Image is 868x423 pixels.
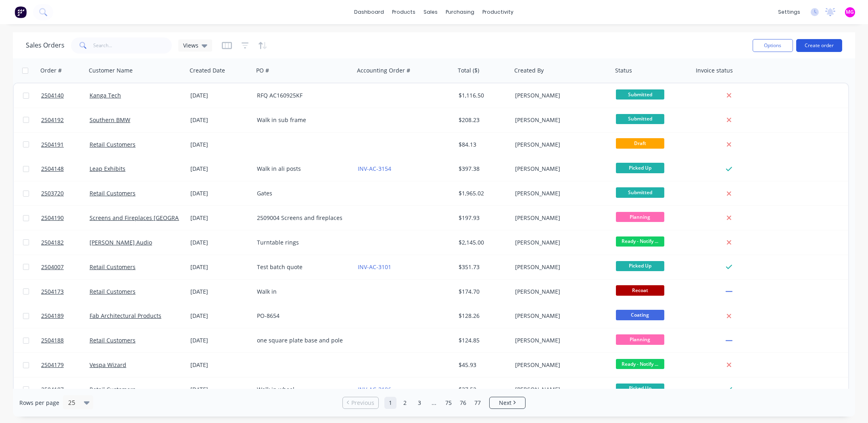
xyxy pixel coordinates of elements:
span: 2504173 [41,288,64,296]
div: [DATE] [190,141,250,149]
span: Views [183,41,198,50]
span: Picked Up [616,384,664,394]
a: 2504140 [41,83,90,108]
div: [DATE] [190,214,250,222]
div: Gates [257,189,346,197]
div: Invoice status [696,66,733,75]
div: PO-8654 [257,312,346,320]
div: RFQ AC160925KF [257,91,346,100]
div: [PERSON_NAME] [515,263,605,271]
div: $37.52 [459,386,506,394]
img: Factory [15,6,27,18]
div: products [388,6,420,18]
span: Ready - Notify ... [616,359,664,369]
span: Submitted [616,187,664,197]
div: $1,965.02 [459,189,506,197]
span: Rows per page [19,399,59,407]
div: $128.26 [459,312,506,320]
span: Draft [616,138,664,148]
div: [PERSON_NAME] [515,312,605,320]
a: INV-AC-3154 [358,165,391,172]
a: Page 76 [457,397,469,409]
div: [PERSON_NAME] [515,189,605,197]
a: Next page [490,399,525,407]
div: [DATE] [190,263,250,271]
div: [PERSON_NAME] [515,288,605,296]
div: [DATE] [190,91,250,100]
a: Page 75 [442,397,455,409]
span: Picked Up [616,163,664,173]
a: Retail Customers [90,386,136,393]
div: PO # [256,66,269,75]
a: 2504190 [41,206,90,230]
a: 2503720 [41,181,90,205]
div: $208.23 [459,116,506,124]
span: 2504187 [41,386,64,394]
div: Walk in [257,288,346,296]
div: Walk in wheel [257,386,346,394]
div: [DATE] [190,238,250,247]
div: [DATE] [190,386,250,394]
div: [DATE] [190,336,250,344]
div: $45.93 [459,361,506,369]
a: 2504173 [41,280,90,304]
a: dashboard [351,6,388,18]
div: productivity [479,6,518,18]
a: [PERSON_NAME] Audio [90,238,152,246]
a: Leap Exhibits [90,165,125,172]
a: Vespa Wizard [90,361,126,369]
span: Previous [351,399,374,407]
div: Test batch quote [257,263,346,271]
a: Retail Customers [90,288,136,295]
a: Page 2 [399,397,411,409]
span: Ready - Notify ... [616,236,664,247]
div: settings [774,6,804,18]
div: [PERSON_NAME] [515,141,605,149]
span: 2504148 [41,165,64,173]
button: Create order [796,39,842,52]
a: 2504182 [41,230,90,255]
div: [DATE] [190,312,250,320]
div: one square plate base and pole [257,336,346,344]
a: Jump forward [428,397,440,409]
span: Submitted [616,89,664,100]
a: 2504007 [41,255,90,279]
a: Fab Architectural Products [90,312,161,319]
div: $351.73 [459,263,506,271]
div: [DATE] [190,189,250,197]
div: Walk in ali posts [257,165,346,173]
a: 2504189 [41,304,90,328]
span: 2504188 [41,336,64,344]
a: Retail Customers [90,336,136,344]
div: Turntable rings [257,238,346,247]
a: Page 3 [413,397,426,409]
span: Recoat [616,285,664,295]
a: Kanga Tech [90,91,121,99]
a: 2504148 [41,157,90,181]
div: [PERSON_NAME] [515,361,605,369]
a: 2504188 [41,328,90,352]
span: Planning [616,334,664,344]
div: $197.93 [459,214,506,222]
span: 2504189 [41,312,64,320]
div: Customer Name [89,66,133,75]
a: Southern BMW [90,116,130,124]
button: Options [753,39,793,52]
span: Submitted [616,114,664,124]
div: [PERSON_NAME] [515,238,605,247]
div: $2,145.00 [459,238,506,247]
a: 2504179 [41,353,90,377]
div: 2509004 Screens and fireplaces [257,214,346,222]
span: MG [846,8,854,16]
span: 2504140 [41,91,64,100]
div: [PERSON_NAME] [515,165,605,173]
div: $397.38 [459,165,506,173]
a: Screens and Fireplaces [GEOGRAPHIC_DATA] [90,214,209,222]
span: 2504182 [41,238,64,247]
a: Retail Customers [90,263,136,271]
span: Next [499,399,511,407]
div: [PERSON_NAME] [515,336,605,344]
div: $1,116.50 [459,91,506,100]
a: Previous page [343,399,378,407]
input: Search... [94,37,172,54]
